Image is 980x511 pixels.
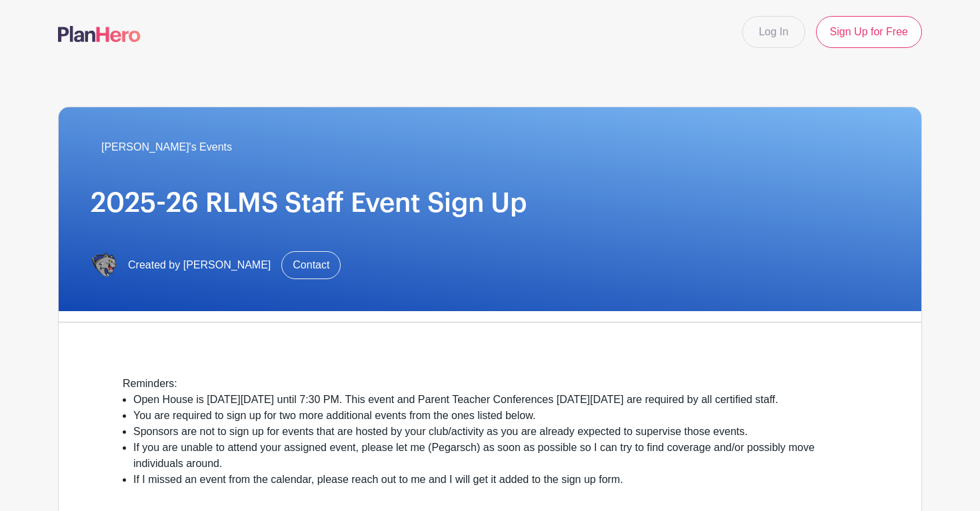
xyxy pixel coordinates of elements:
h1: 2025-26 RLMS Staff Event Sign Up [91,187,889,219]
li: Open House is [DATE][DATE] until 7:30 PM. This event and Parent Teacher Conferences [DATE][DATE] ... [133,392,857,408]
a: Contact [281,251,341,279]
li: If I missed an event from the calendar, please reach out to me and I will get it added to the sig... [133,472,857,488]
img: logo-507f7623f17ff9eddc593b1ce0a138ce2505c220e1c5a4e2b4648c50719b7d32.svg [58,26,141,42]
a: Sign Up for Free [816,16,922,48]
a: Log In [742,16,805,48]
span: Created by [PERSON_NAME] [128,257,271,273]
div: Reminders: [123,376,857,392]
img: IMG_6734.PNG [91,252,117,278]
li: If you are unable to attend your assigned event, please let me (Pegarsch) as soon as possible so ... [133,440,857,472]
li: Sponsors are not to sign up for events that are hosted by your club/activity as you are already e... [133,424,857,440]
span: [PERSON_NAME]'s Events [101,139,232,155]
li: You are required to sign up for two more additional events from the ones listed below. [133,408,857,424]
